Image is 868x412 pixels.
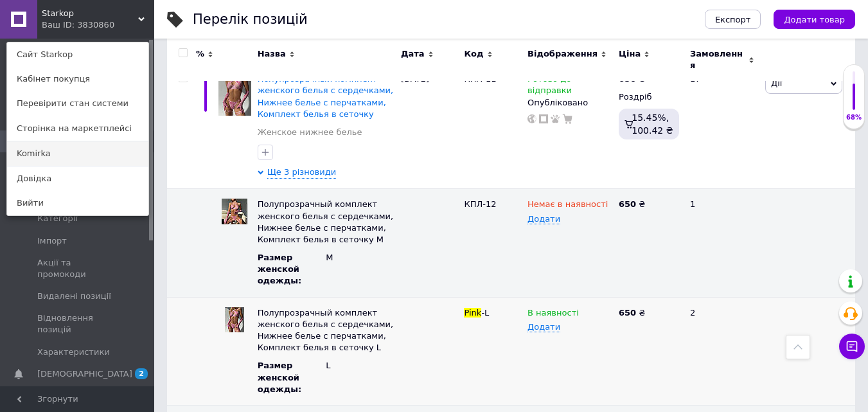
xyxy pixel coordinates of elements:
[784,15,845,24] span: Додати товар
[258,360,326,395] div: Размер женской одежды :
[464,199,496,209] span: КПЛ-12
[7,166,148,191] a: Довідка
[839,334,865,359] button: Чат з покупцем
[196,48,204,60] span: %
[258,48,286,60] span: Назва
[7,42,148,67] a: Сайт Starkop
[218,73,251,116] img: Полупрозрачный комплект женского белья с сердечками, Нижнее белье с перчатками, Комплект белья в ...
[844,113,864,122] div: 68%
[481,308,489,318] span: -L
[619,308,636,318] b: 650
[682,297,762,405] div: 2
[619,199,679,210] div: ₴
[619,307,679,319] div: ₴
[7,116,148,141] a: Сторінка на маркетплейсі
[267,166,337,179] span: Ще 3 різновиди
[690,48,745,71] span: Замовлення
[774,10,855,29] button: Додати товар
[464,48,483,60] span: Код
[258,74,394,119] a: Полупрозрачный комплект женского белья с сердечками, Нижнее белье с перчатками, Комплект белья в ...
[7,67,148,91] a: Кабінет покупця
[225,307,244,332] img: Полупрозрачный комплект женского белья с сердечками, Нижнее белье с перчатками, Комплект белья в ...
[37,291,111,302] span: Видалені позиції
[527,214,560,224] span: Додати
[193,13,308,26] div: Перелік позицій
[326,252,394,264] div: M
[771,78,782,88] span: Дії
[527,199,608,213] span: Немає в наявності
[37,312,119,336] span: Відновлення позицій
[401,48,425,60] span: Дата
[464,308,481,318] span: Pink
[37,213,78,224] span: Категорії
[527,322,560,332] span: Додати
[527,74,572,99] span: Готово до відправки
[7,141,148,166] a: Komirka
[258,199,394,244] span: Полупрозрачный комплект женского белья с сердечками, Нижнее белье с перчатками, Комплект белья в ...
[258,308,394,353] span: Полупрозрачный комплект женского белья с сердечками, Нижнее белье с перчатками, Комплект белья в ...
[527,48,598,60] span: Відображення
[37,257,119,280] span: Акції та промокоди
[398,64,461,189] div: [DATE]
[258,252,326,287] div: Размер женской одежды :
[527,97,612,109] div: Опубліковано
[632,112,673,136] span: 15.45%, 100.42 ₴
[258,127,362,138] a: Женское нижнее белье
[682,189,762,297] div: 1
[7,191,148,215] a: Вийти
[527,308,579,321] span: В наявності
[619,48,641,60] span: Ціна
[715,15,751,24] span: Експорт
[705,10,761,29] button: Експорт
[135,368,148,379] span: 2
[42,8,138,19] span: Starkop
[37,368,132,380] span: [DEMOGRAPHIC_DATA]
[37,235,67,247] span: Імпорт
[326,360,394,372] div: L
[222,199,247,224] img: Полупрозрачный комплект женского белья с сердечками, Нижнее белье с перчатками, Комплект белья в ...
[7,91,148,116] a: Перевірити стан системи
[37,346,110,358] span: Характеристики
[619,91,679,103] div: Роздріб
[682,64,762,189] div: 17
[42,19,96,31] div: Ваш ID: 3830860
[619,199,636,209] b: 650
